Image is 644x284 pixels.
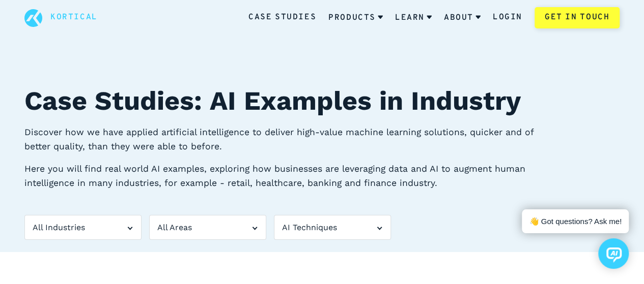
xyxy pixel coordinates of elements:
[535,7,620,28] a: Get in touch
[444,5,481,31] a: About
[493,11,522,24] a: Login
[24,162,560,190] p: Here you will find real world AI examples, exploring how businesses are leveraging data and AI to...
[24,215,142,240] div: All Industries
[328,5,383,31] a: Products
[149,215,266,240] div: All Areas
[24,125,560,153] p: Discover how we have applied artificial intelligence to deliver high-value machine learning solut...
[248,11,316,24] a: Case Studies
[274,215,391,240] div: AI Techniques
[395,5,432,31] a: Learn
[24,81,620,121] h1: Case Studies: AI Examples in Industry
[50,11,98,24] a: Kortical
